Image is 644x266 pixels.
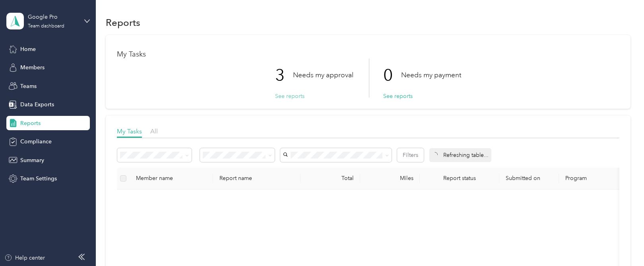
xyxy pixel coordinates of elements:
[275,92,305,100] button: See reports
[28,13,78,21] div: Google Pro
[20,63,45,72] span: Members
[136,175,207,182] div: Member name
[499,168,559,190] th: Submitted on
[20,137,52,146] span: Compliance
[106,18,140,27] h1: Reports
[599,221,644,266] iframe: Everlance-gr Chat Button Frame
[307,175,354,182] div: Total
[383,59,401,92] p: 0
[28,24,64,29] div: Team dashboard
[130,168,213,190] th: Member name
[367,175,413,182] div: Miles
[20,100,54,109] span: Data Exports
[429,148,491,162] div: Refreshing table...
[4,254,45,262] button: Help center
[20,82,37,90] span: Teams
[150,127,158,135] span: All
[117,127,142,135] span: My Tasks
[383,92,413,100] button: See reports
[213,168,301,190] th: Report name
[293,70,353,80] p: Needs my approval
[20,45,36,53] span: Home
[20,174,57,183] span: Team Settings
[426,175,493,182] span: Report status
[397,148,424,162] button: Filters
[401,70,461,80] p: Needs my payment
[275,59,293,92] p: 3
[117,50,619,59] h1: My Tasks
[20,119,41,127] span: Reports
[20,156,44,164] span: Summary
